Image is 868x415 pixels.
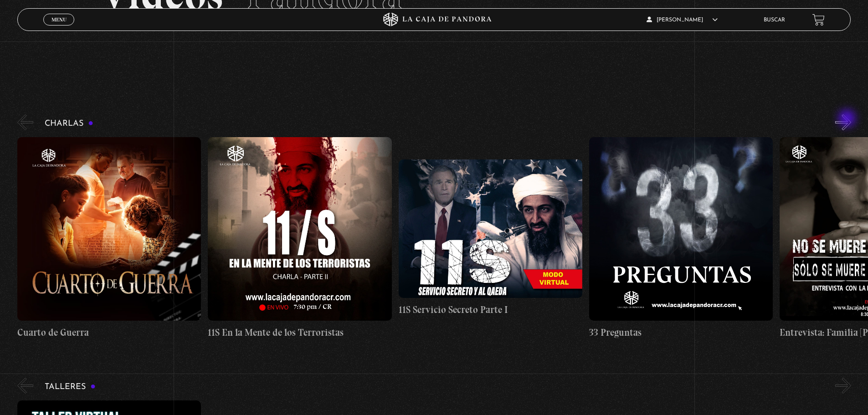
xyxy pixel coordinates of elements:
[812,14,825,26] a: View your shopping cart
[17,137,201,340] a: Cuarto de Guerra
[764,17,785,23] a: Buscar
[17,325,201,340] h4: Cuarto de Guerra
[208,137,391,340] a: 11S En la Mente de los Terroristas
[835,114,851,130] button: Next
[45,119,93,128] h3: Charlas
[647,17,718,23] span: [PERSON_NAME]
[45,383,96,391] h3: Talleres
[835,378,851,394] button: Next
[399,137,582,340] a: 11S Servicio Secreto Parte I
[17,114,33,130] button: Previous
[399,302,582,317] h4: 11S Servicio Secreto Parte I
[208,325,391,340] h4: 11S En la Mente de los Terroristas
[589,137,773,340] a: 33 Preguntas
[48,25,70,31] span: Cerrar
[17,378,33,394] button: Previous
[589,325,773,340] h4: 33 Preguntas
[51,17,67,22] span: Menu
